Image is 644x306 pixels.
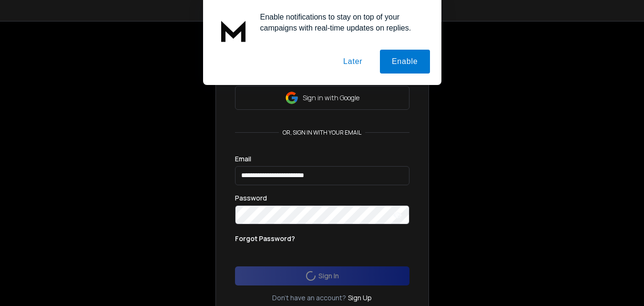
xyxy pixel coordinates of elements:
[348,293,372,303] a: Sign Up
[215,11,253,50] img: notification icon
[331,50,374,74] button: Later
[253,11,430,33] div: Enable notifications to stay on top of your campaigns with real-time updates on replies.
[303,93,359,103] p: Sign in with Google
[279,129,365,137] p: or, sign in with your email
[235,195,267,201] label: Password
[272,293,346,303] p: Don't have an account?
[235,156,251,162] label: Email
[380,50,430,74] button: Enable
[235,86,409,110] button: Sign in with Google
[235,234,295,243] p: Forgot Password?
